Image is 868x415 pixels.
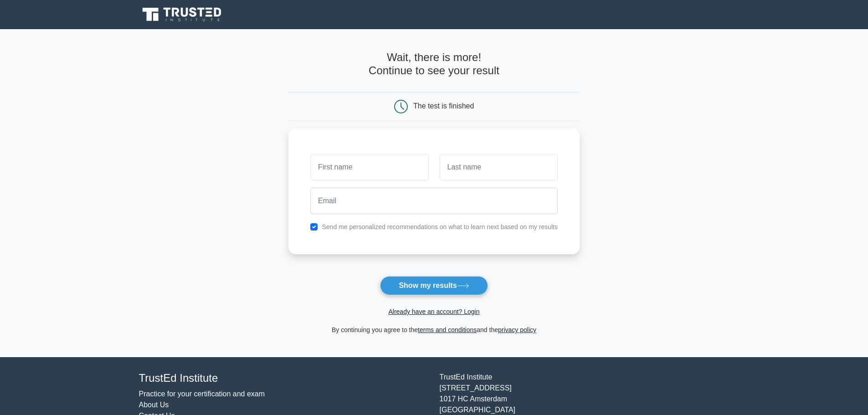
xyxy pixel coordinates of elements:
div: The test is finished [413,102,474,110]
a: privacy policy [498,326,536,333]
h4: TrustEd Institute [139,372,429,385]
a: Practice for your certification and exam [139,390,265,398]
a: Already have an account? Login [388,308,479,315]
a: About Us [139,401,169,409]
button: Show my results [380,276,488,295]
input: Email [310,188,558,214]
input: Last name [440,154,558,180]
input: First name [310,154,428,180]
label: Send me personalized recommendations on what to learn next based on my results [322,223,558,231]
div: By continuing you agree to the and the [283,324,585,335]
a: terms and conditions [418,326,477,333]
h4: Wait, there is more! Continue to see your result [288,51,580,77]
